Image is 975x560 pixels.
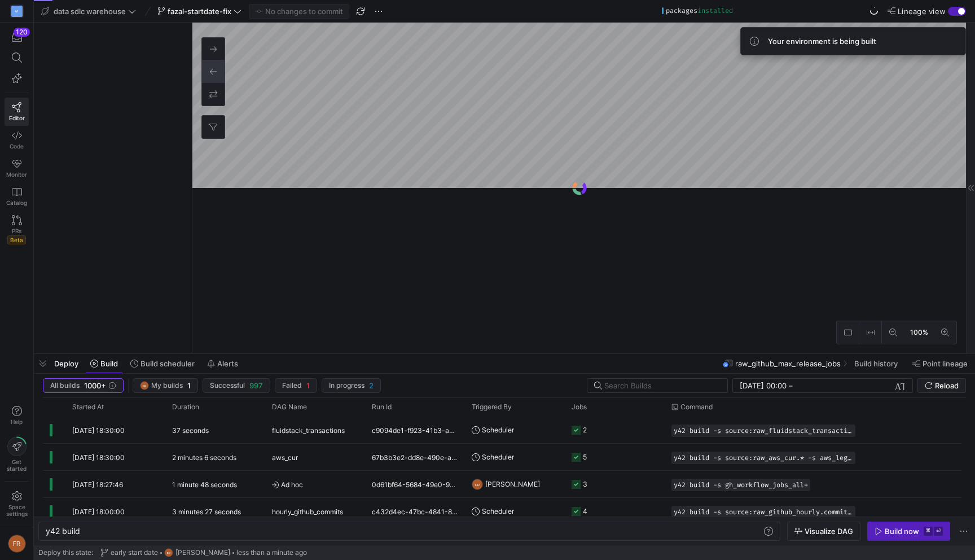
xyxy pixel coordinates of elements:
span: Editor [9,115,25,121]
div: M [11,6,23,17]
span: fazal-startdate-fix [168,7,231,16]
span: In progress [329,382,364,390]
button: In progress2 [322,378,381,393]
span: 1 [306,381,310,390]
span: Space settings [6,504,28,517]
div: FR [164,548,173,557]
span: Help [10,418,24,425]
span: Started At [72,403,104,411]
span: Lineage view [898,7,946,16]
span: installed [697,6,733,15]
button: Getstarted [5,432,29,476]
button: FR [5,532,29,555]
span: Build history [854,359,898,368]
span: y42 build -s source:raw_github_hourly.commits+ [674,508,853,516]
button: Visualize DAG [787,522,860,541]
button: data sdlc warehouse [38,4,139,19]
span: fluidstack_transactions [272,417,345,444]
span: Monitor [6,171,27,178]
span: early start date [111,549,158,557]
button: Build now⌘⏎ [867,522,950,541]
div: FR [140,381,149,390]
button: Failed1 [275,378,317,393]
a: Code [5,126,29,154]
span: DAG Name [272,403,307,411]
span: Visualize DAG [805,527,853,536]
span: hourly_github_commits [272,498,343,525]
span: Scheduler [482,498,514,524]
div: 2 [583,417,587,443]
button: Reload [917,378,966,393]
button: fazal-startdate-fix [155,4,244,19]
y42-duration: 3 minutes 27 seconds [172,508,241,516]
a: M [5,2,29,21]
span: 1000+ [84,381,106,390]
button: Help [5,401,29,430]
button: Point lineage [907,354,973,373]
span: Ad hoc [272,471,358,498]
span: 2 [369,381,374,390]
div: 0d61bf64-5684-49e0-997d-197fda3d5a97 [365,471,465,497]
span: Command [680,403,713,411]
a: Spacesettings [5,486,29,522]
div: c432d4ec-47bc-4841-8b6b-d3c070c08544 [365,498,465,524]
span: Triggered By [472,403,512,411]
y42-duration: 1 minute 48 seconds [172,480,237,489]
span: Deploy [54,359,78,368]
button: Build history [849,354,905,373]
span: All builds [50,382,80,390]
span: Run Id [372,403,392,411]
span: Scheduler [482,417,514,443]
div: FR [472,479,483,490]
span: 997 [249,381,263,390]
a: Monitor [5,154,29,182]
span: Jobs [572,403,587,411]
a: Catalog [5,182,29,211]
y42-duration: 37 seconds [172,426,209,435]
kbd: ⌘ [924,527,933,536]
span: PRs [12,228,21,234]
button: Successful997 [203,378,270,393]
span: Catalog [6,199,27,206]
div: packages [666,7,733,15]
span: 1 [187,381,191,390]
span: aws_cur [272,444,298,471]
span: Failed [282,382,302,390]
div: 3 [583,471,587,497]
span: Duration [172,403,199,411]
button: Alerts [202,354,243,373]
button: early start dateFR[PERSON_NAME]less than a minute ago [98,545,310,560]
div: 120 [14,28,30,37]
span: My builds [151,382,183,390]
span: Beta [7,235,26,244]
button: Build scheduler [125,354,200,373]
span: y42 build [46,526,80,536]
span: Point lineage [923,359,968,368]
div: 4 [583,498,587,524]
span: data sdlc warehouse [54,7,126,16]
button: Build [85,354,123,373]
span: Build scheduler [140,359,195,368]
a: PRsBeta [5,211,29,249]
input: End datetime [795,381,869,390]
div: 67b3b3e2-dd8e-490e-a161-0d187411d245 [365,444,465,470]
div: Build now [885,527,919,536]
div: 5 [583,444,587,470]
img: logo.gif [571,180,588,196]
span: less than a minute ago [236,549,307,557]
span: Scheduler [482,444,514,470]
span: [DATE] 18:30:00 [72,453,125,462]
span: [DATE] 18:30:00 [72,426,125,435]
span: y42 build -s source:raw_aws_cur.* -s aws_legacy_cur_2022_05_onwards -s aws_cur_2023_10_onwards -s... [674,454,853,462]
span: raw_github_max_release_jobs [735,359,841,368]
span: [DATE] 18:27:46 [72,480,123,489]
input: Start datetime [740,381,787,390]
a: Editor [5,98,29,126]
kbd: ⏎ [934,527,943,536]
span: Build [100,359,118,368]
span: Successful [210,382,245,390]
span: y42 build -s gh_workflow_jobs_all+ [674,481,808,489]
button: All builds1000+ [43,378,124,393]
span: Your environment is being built [768,37,876,46]
button: 120 [5,27,29,47]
